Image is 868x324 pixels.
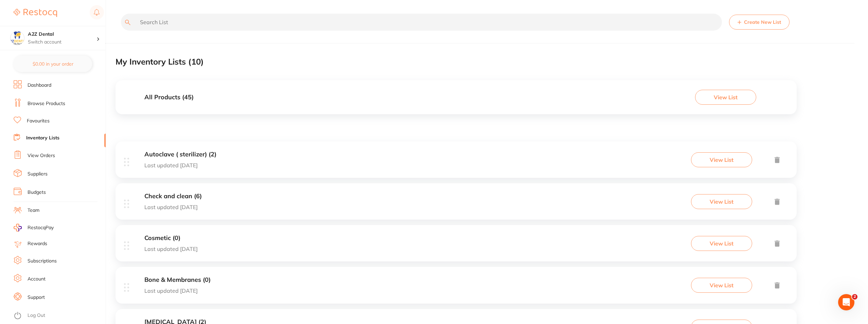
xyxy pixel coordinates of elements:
[14,310,104,321] button: Log Out
[116,57,204,67] h2: My Inventory Lists ( 10 )
[144,235,198,242] h3: Cosmetic (0)
[26,135,59,141] a: Inventory Lists
[14,224,54,232] a: RestocqPay
[121,14,722,31] input: Search List
[691,278,752,293] button: View List
[28,171,48,177] a: Suppliers
[28,240,47,247] a: Rewards
[28,82,51,89] a: Dashboard
[116,267,797,309] div: Bone & Membranes (0)Last updated [DATE]View List
[28,189,46,196] a: Budgets
[144,204,202,210] p: Last updated [DATE]
[116,183,797,225] div: Check and clean (6)Last updated [DATE]View List
[144,246,198,252] p: Last updated [DATE]
[28,39,96,46] p: Switch account
[14,56,92,72] button: $0.00 in your order
[28,276,46,283] a: Account
[11,31,24,45] img: A2Z Dental
[28,31,96,38] h4: A2Z Dental
[116,141,797,183] div: Autoclave ( sterilizer) (2)Last updated [DATE]View List
[144,151,216,158] h3: Autoclave ( sterilizer) (2)
[852,294,857,300] span: 2
[14,5,57,21] a: Restocq Logo
[14,9,57,17] img: Restocq Logo
[729,15,790,30] button: Create New List
[28,312,45,319] a: Log Out
[28,207,39,214] a: Team
[28,224,54,231] span: RestocqPay
[838,294,854,310] iframe: Intercom live chat
[695,90,756,105] button: View List
[28,100,65,107] a: Browse Products
[144,288,211,294] p: Last updated [DATE]
[691,236,752,251] button: View List
[691,194,752,209] button: View List
[144,193,202,200] h3: Check and clean (6)
[14,224,22,232] img: RestocqPay
[116,225,797,267] div: Cosmetic (0)Last updated [DATE]View List
[144,162,216,168] p: Last updated [DATE]
[144,276,211,284] h3: Bone & Membranes (0)
[28,258,57,265] a: Subscriptions
[691,152,752,167] button: View List
[27,118,50,124] a: Favourites
[28,152,55,159] a: View Orders
[144,94,194,101] h3: All Products ( 45 )
[28,294,45,301] a: Support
